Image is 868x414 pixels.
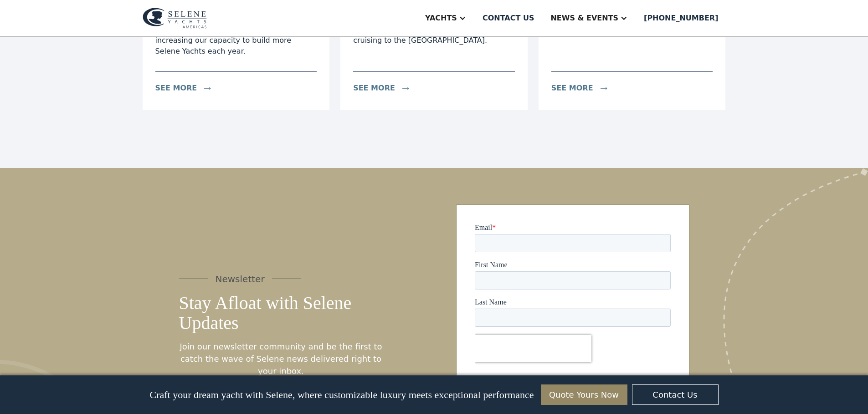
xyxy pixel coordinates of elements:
img: icon [402,87,409,90]
div: Contact us [483,13,534,24]
div: News & EVENTS [550,13,618,24]
div: see more [551,83,593,94]
div: Join our newsletter community and be the first to catch the wave of Selene news delivered right t... [179,340,383,377]
img: icon [204,87,211,90]
div: see more [353,83,395,94]
img: icon [601,87,607,90]
a: Quote Yours Now [541,384,627,405]
a: Contact Us [632,384,719,405]
div: Yachts [425,13,457,24]
img: logo [143,8,207,29]
div: Newsletter [216,272,265,286]
div: [PHONE_NUMBER] [644,13,718,24]
h5: Stay Afloat with Selene Updates [179,293,383,333]
iframe: Form 1 [475,223,671,403]
div: see more [155,83,197,94]
p: Craft your dream yacht with Selene, where customizable luxury meets exceptional performance [149,389,534,401]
